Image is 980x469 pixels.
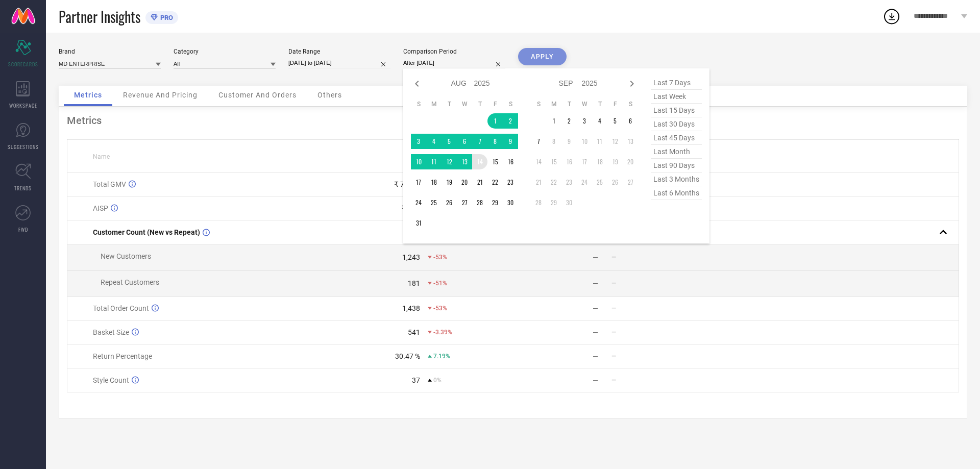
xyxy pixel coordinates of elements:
span: PRO [158,14,173,21]
span: last month [651,145,702,159]
div: — [593,253,598,261]
td: Wed Aug 20 2025 [457,175,472,190]
td: Tue Aug 19 2025 [442,175,457,190]
span: WORKSPACE [9,102,37,109]
span: — [611,353,616,360]
span: Name [93,153,110,160]
td: Sun Sep 21 2025 [531,175,546,190]
th: Tuesday [561,100,577,108]
td: Sun Aug 31 2025 [411,215,426,231]
div: Previous month [411,78,423,90]
th: Wednesday [577,100,592,108]
td: Fri Aug 01 2025 [487,113,503,129]
div: — [593,376,598,384]
td: Mon Aug 04 2025 [426,134,442,149]
td: Wed Aug 27 2025 [457,195,472,210]
td: Wed Sep 03 2025 [577,113,592,129]
span: -51% [433,280,447,287]
span: Metrics [74,91,102,99]
td: Mon Sep 15 2025 [546,154,561,169]
th: Sunday [531,100,546,108]
div: Metrics [67,114,959,127]
td: Sat Sep 27 2025 [623,175,638,190]
th: Friday [607,100,623,108]
td: Tue Sep 16 2025 [561,154,577,169]
div: Date Range [288,48,390,55]
span: — [611,377,616,384]
td: Wed Sep 10 2025 [577,134,592,149]
div: 30.47 % [395,352,420,360]
div: 1,243 [402,253,420,261]
span: Others [317,91,342,99]
span: Customer And Orders [218,91,297,99]
div: 181 [408,279,420,287]
div: 1,438 [402,304,420,312]
th: Saturday [503,100,518,108]
td: Sat Aug 16 2025 [503,154,518,169]
span: last 45 days [651,131,702,145]
span: last 90 days [651,159,702,172]
td: Wed Aug 06 2025 [457,134,472,149]
div: ₹ 499 [402,204,420,212]
td: Mon Sep 01 2025 [546,113,561,129]
td: Mon Sep 22 2025 [546,175,561,190]
span: last 30 days [651,117,702,131]
td: Tue Sep 09 2025 [561,134,577,149]
input: Select date range [288,58,390,68]
span: last week [651,90,702,104]
div: Brand [59,48,161,55]
td: Wed Sep 17 2025 [577,154,592,169]
td: Thu Aug 14 2025 [472,154,487,169]
th: Saturday [623,100,638,108]
td: Mon Aug 11 2025 [426,154,442,169]
span: SUGGESTIONS [8,143,39,151]
div: — [593,304,598,312]
span: -53% [433,254,447,261]
div: ₹ 7.77 L [394,180,420,188]
td: Mon Aug 18 2025 [426,175,442,190]
span: last 7 days [651,76,702,90]
td: Sat Aug 30 2025 [503,195,518,210]
td: Thu Aug 07 2025 [472,134,487,149]
span: Revenue And Pricing [123,91,198,99]
span: — [611,329,616,336]
td: Sun Aug 10 2025 [411,154,426,169]
td: Tue Aug 05 2025 [442,134,457,149]
th: Thursday [472,100,487,108]
td: Sat Aug 23 2025 [503,175,518,190]
span: Basket Size [93,328,129,336]
td: Tue Sep 30 2025 [561,195,577,210]
td: Mon Sep 08 2025 [546,134,561,149]
div: Open download list [883,7,901,26]
td: Thu Sep 18 2025 [592,154,607,169]
td: Tue Aug 26 2025 [442,195,457,210]
span: Total Order Count [93,304,149,312]
td: Sun Sep 07 2025 [531,134,546,149]
th: Thursday [592,100,607,108]
th: Friday [487,100,503,108]
td: Thu Sep 11 2025 [592,134,607,149]
td: Sat Sep 06 2025 [623,113,638,129]
div: — [593,352,598,360]
span: Repeat Customers [101,278,159,286]
td: Sun Aug 17 2025 [411,175,426,190]
td: Tue Sep 23 2025 [561,175,577,190]
span: New Customers [101,252,151,260]
span: — [611,280,616,287]
span: last 3 months [651,172,702,186]
div: — [593,279,598,287]
td: Fri Aug 22 2025 [487,175,503,190]
div: — [593,328,598,336]
td: Fri Aug 08 2025 [487,134,503,149]
td: Fri Sep 05 2025 [607,113,623,129]
span: — [611,305,616,312]
td: Wed Aug 13 2025 [457,154,472,169]
span: AISP [93,204,108,212]
div: Category [174,48,276,55]
div: Next month [626,78,638,90]
span: Style Count [93,376,129,384]
th: Wednesday [457,100,472,108]
td: Sun Aug 03 2025 [411,134,426,149]
td: Thu Aug 28 2025 [472,195,487,210]
span: SCORECARDS [8,60,38,68]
